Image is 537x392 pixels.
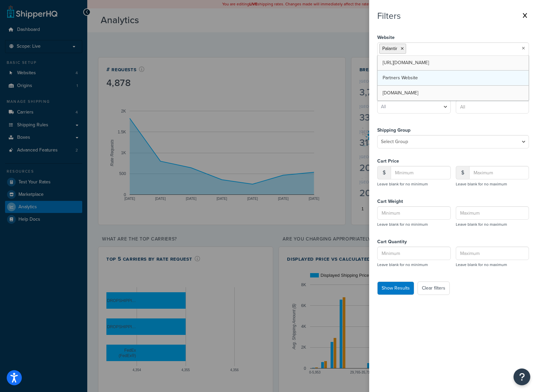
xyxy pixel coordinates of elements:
input: Maximum [456,206,529,220]
label: Cart Price [377,157,451,166]
a: Partners Website [378,71,529,85]
div: 336 [359,113,421,122]
p: Leave blank for no maximum [456,179,529,189]
p: Leave blank for no minimum [377,260,451,269]
button: Clear filters [418,281,450,295]
p: Leave blank for no maximum [456,220,529,229]
button: Open Resource Center [514,368,530,385]
div: 203 [359,188,421,198]
label: Shipping Group [377,126,529,135]
input: Maximum [469,166,529,179]
label: Website [377,33,529,42]
p: Leave blank for no minimum [377,220,451,229]
input: Maximum [456,247,529,260]
label: Cart Quantity [377,237,451,247]
div: 318 [359,138,421,147]
p: Leave blank for no maximum [456,260,529,269]
p: [GEOGRAPHIC_DATA] [359,154,400,160]
h2: Filters [377,11,401,21]
div: $ [456,166,469,179]
button: Show Results [377,281,414,295]
div: 208 [359,163,421,173]
a: [URL][DOMAIN_NAME] [378,55,529,70]
span: [URL][DOMAIN_NAME] [383,59,429,66]
span: [DOMAIN_NAME] [383,89,418,96]
div: 3,771 [359,88,421,97]
p: [GEOGRAPHIC_DATA] [359,103,400,110]
input: Minimum [377,206,451,220]
input: Minimum [391,166,451,179]
p: [GEOGRAPHIC_DATA] [359,179,400,185]
p: [GEOGRAPHIC_DATA] [359,78,400,84]
span: Partners Website [383,74,418,81]
p: [GEOGRAPHIC_DATA] [359,129,400,135]
span: Palantir [382,45,397,52]
input: All [456,100,529,114]
div: $ [377,166,391,179]
label: Cart Weight [377,197,451,206]
a: [DOMAIN_NAME] [378,86,529,100]
input: Minimum [377,247,451,260]
p: Leave blank for no minimum [377,179,451,189]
